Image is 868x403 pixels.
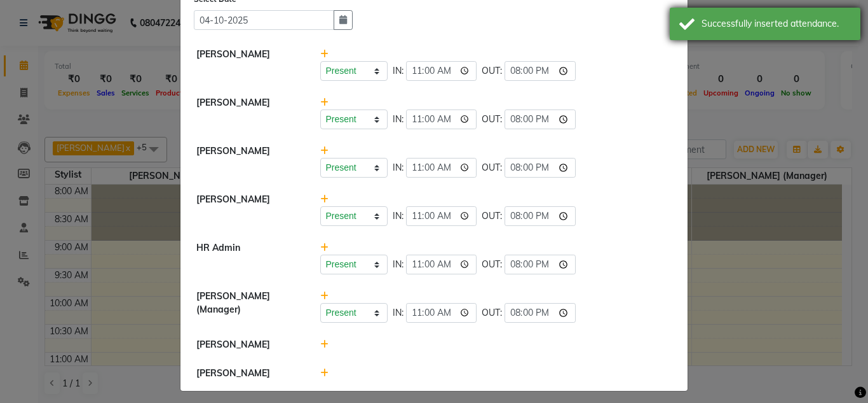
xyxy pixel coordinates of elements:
div: [PERSON_NAME] [187,48,311,81]
div: Successfully inserted attendance. [702,17,851,31]
span: OUT: [482,209,502,223]
span: OUT: [482,258,502,271]
div: [PERSON_NAME] (Manager) [187,290,311,323]
span: OUT: [482,161,502,174]
span: IN: [393,161,403,174]
span: IN: [393,258,403,271]
div: [PERSON_NAME] [187,367,311,380]
span: IN: [393,113,403,126]
span: OUT: [482,306,502,320]
span: IN: [393,64,403,78]
div: [PERSON_NAME] [187,338,311,351]
span: IN: [393,306,403,320]
span: IN: [393,209,403,223]
div: [PERSON_NAME] [187,193,311,226]
div: HR Admin [187,241,311,274]
div: [PERSON_NAME] [187,96,311,129]
span: OUT: [482,113,502,126]
div: [PERSON_NAME] [187,145,311,178]
span: OUT: [482,64,502,78]
input: Select date [194,10,334,30]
